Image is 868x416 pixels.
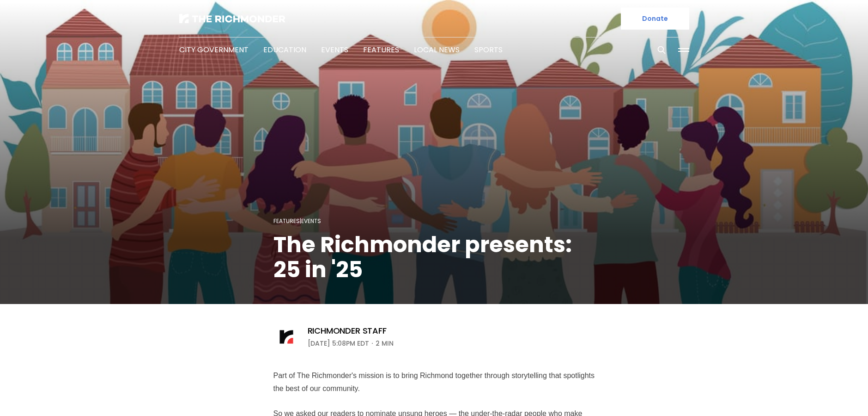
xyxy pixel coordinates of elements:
[363,44,399,55] a: Features
[414,44,460,55] a: Local News
[273,216,595,227] div: |
[655,43,668,57] button: Search this site
[273,217,300,225] a: Features
[321,44,348,55] a: Events
[621,7,689,30] a: Donate
[301,217,321,225] a: Events
[474,44,503,55] a: Sports
[179,14,285,23] img: The Richmonder
[308,325,387,336] a: Richmonder Staff
[179,44,249,55] a: City Government
[273,324,299,350] img: Richmonder Staff
[376,338,394,349] span: 2 min
[263,44,306,55] a: Education
[308,338,369,349] time: [DATE] 5:08PM EDT
[273,232,595,282] h1: The Richmonder presents: 25 in '25
[790,371,868,416] iframe: portal-trigger
[273,369,595,395] p: Part of The Richmonder's mission is to bring Richmond together through storytelling that spotligh...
